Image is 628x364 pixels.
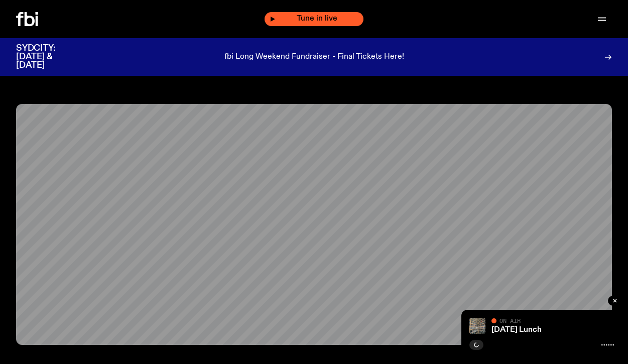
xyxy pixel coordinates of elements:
[499,317,521,324] span: On Air
[16,44,80,70] h3: SYDCITY: [DATE] & [DATE]
[276,15,358,23] span: Tune in live
[469,318,485,334] img: A corner shot of the fbi music library
[224,53,404,62] p: fbi Long Weekend Fundraiser - Final Tickets Here!
[491,326,542,334] a: [DATE] Lunch
[265,12,363,26] button: On Air[DATE] LunchTune in live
